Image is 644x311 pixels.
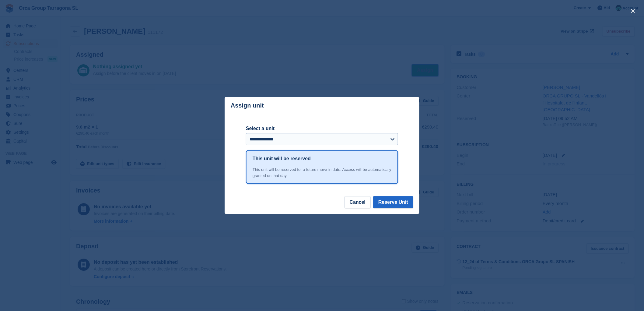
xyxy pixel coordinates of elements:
[246,126,275,131] font: Select a unit
[350,200,366,205] font: Cancel
[378,200,408,205] font: Reserve Unit
[231,102,264,109] font: Assign unit
[345,196,371,208] button: Cancel
[253,167,391,178] font: This unit will be reserved for a future move-in date. Access will be automatically granted on tha...
[628,6,638,16] button: close
[253,156,311,161] font: This unit will be reserved
[373,196,413,208] button: Reserve Unit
